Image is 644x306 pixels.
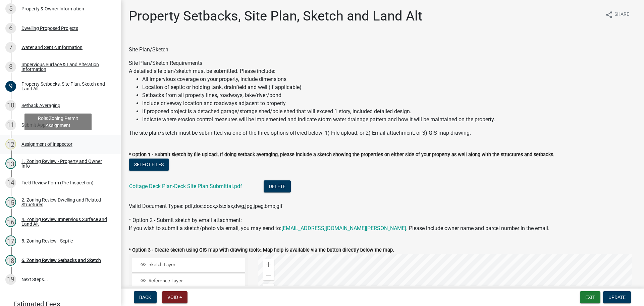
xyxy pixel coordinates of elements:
li: Sketch Layer [132,258,245,273]
div: The site plan/sketch must be submitted via one of the three options offered below; 1) File upload... [129,129,636,137]
div: Water and Septic Information [21,45,83,50]
div: 10 [5,100,16,111]
div: 4. Zoning Review Impervious Surface and Land Alt [21,217,110,226]
span: Share [614,11,629,19]
h1: Property Setbacks, Site Plan, Sketch and Land Alt [129,8,422,24]
span: Void [167,295,178,300]
div: 19 [5,274,16,285]
div: Zoom out [263,270,274,280]
div: Assignment of Inspector [21,142,72,146]
li: Reference Layer [132,274,245,289]
div: Setback Averaging [21,103,60,108]
button: shareShare [600,8,635,21]
div: Property Setbacks, Site Plan, Sketch and Land Alt [21,82,110,91]
div: 2. Zoning Review Dwelling and Related Structures [21,198,110,207]
button: Delete [264,180,291,192]
li: Indicate where erosion control measures will be implemented and indicate storm water drainage pat... [142,116,636,124]
a: Cottage Deck Plan-Deck Site Plan Submittal.pdf [129,183,242,189]
div: Submit Application [21,123,61,127]
div: Find my location [263,284,274,295]
div: 9 [5,81,16,92]
button: Select files [129,159,169,171]
div: Sketch Layer [140,262,243,268]
div: 11 [5,120,16,130]
div: 6. Zoning Review Setbacks and Sketch [21,258,101,263]
i: share [605,11,613,19]
div: 18 [5,255,16,266]
div: 13 [5,158,16,169]
div: 7 [5,42,16,53]
span: Sketch Layer [147,262,243,268]
div: Dwelling Proposed Projects [21,26,78,31]
button: Void [162,291,187,303]
div: 1. Zoning Review - Property and Owner Info [21,159,110,168]
div: 14 [5,177,16,188]
div: 15 [5,197,16,208]
div: A detailed site plan/sketch must be submitted. Please include: [129,67,636,124]
div: * Option 2 - Submit sketch by email attachment: [129,216,636,232]
div: 6 [5,23,16,34]
span: Update [608,295,626,300]
wm-modal-confirm: Delete Document [264,184,291,190]
button: Update [603,291,631,303]
div: 16 [5,216,16,227]
li: All impervious coverage on your property, include dimensions [142,75,636,83]
div: Zoom in [263,259,274,270]
label: * Option 3 - Create sketch using GIS map with drawing tools:, Map help is available via the butto... [129,248,394,253]
div: Reference Layer [140,278,243,285]
div: Site Plan/Sketch [129,46,636,54]
div: 17 [5,235,16,246]
li: Include driveway location and roadways adjacent to property [142,99,636,107]
span: If you wish to submit a sketch/photo via email, you may send to: . Please include owner name and ... [129,225,549,231]
div: 8 [5,61,16,72]
div: Site Plan/Sketch Requirements [129,59,636,137]
div: Field Review Form (Pre-Inspection) [21,180,94,185]
div: 5 [5,3,16,14]
div: 12 [5,139,16,149]
div: Impervious Surface & Land Alteration Information [21,62,110,72]
li: Setbacks from all property lines, roadways, lake/river/pond [142,91,636,99]
span: Back [139,295,151,300]
span: Reference Layer [147,278,243,284]
div: 5. Zoning Review - Septic [21,238,73,243]
li: If proposed project is a detached garage/storage shed/pole shed that will exceed 1 story, include... [142,107,636,116]
a: [EMAIL_ADDRESS][DOMAIN_NAME][PERSON_NAME] [281,225,406,231]
button: Exit [580,291,600,303]
span: Valid Document Types: pdf,doc,docx,xls,xlsx,dwg,jpg,jpeg,bmp,gif [129,203,283,209]
div: Role: Zoning Permit Assignment [24,114,92,130]
li: Location of septic or holding tank, drainfield and well (if applicable) [142,83,636,91]
button: Back [134,291,157,303]
label: * Option 1 - Submit sketch by file upload:, If doing setback averaging, please include a sketch s... [129,152,554,157]
div: Property & Owner Information [21,6,84,11]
